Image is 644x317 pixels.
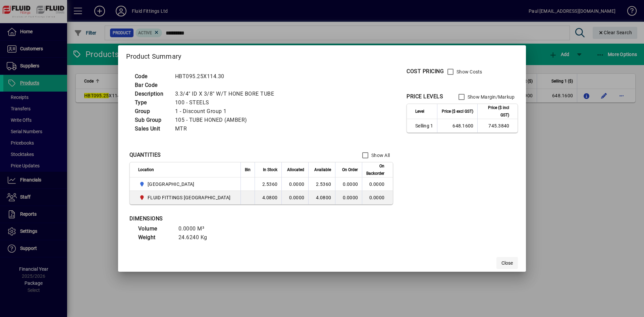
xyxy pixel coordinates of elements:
td: Code [131,72,172,81]
td: Description [131,90,172,98]
td: 1 - Discount Group 1 [172,107,282,116]
td: 2.5360 [255,177,281,191]
td: Volume [135,224,175,233]
span: Available [314,166,331,173]
span: In Stock [263,166,277,173]
td: 0.0000 M³ [175,224,215,233]
td: Weight [135,233,175,242]
td: 105 - TUBE HONED (AMBER) [172,116,282,124]
span: FLUID FITTINGS CHRISTCHURCH [138,194,233,202]
span: Price ($ incl GST) [482,104,509,119]
div: DIMENSIONS [129,215,297,223]
span: Level [415,108,424,115]
td: Sub Group [131,116,172,124]
td: Bar Code [131,81,172,90]
div: COST PRICING [407,67,444,75]
td: 648.1600 [437,119,477,133]
label: Show All [370,152,390,159]
span: Selling 1 [415,122,433,129]
span: On Order [342,166,358,173]
td: 0.0000 [281,177,308,191]
td: 745.3840 [477,119,518,133]
td: 4.0800 [308,191,335,204]
td: HBT095.25X114.30 [172,72,282,81]
div: QUANTITIES [129,151,161,159]
td: 2.5360 [308,177,335,191]
td: 0.0000 [362,177,393,191]
span: On Backorder [366,162,384,177]
td: Type [131,98,172,107]
td: MTR [172,124,282,133]
span: 0.0000 [343,195,358,200]
td: Sales Unit [131,124,172,133]
td: 4.0800 [255,191,281,204]
td: 0.0000 [362,191,393,204]
td: 24.6240 Kg [175,233,215,242]
td: 100 - STEELS [172,98,282,107]
span: Allocated [287,166,304,173]
td: Group [131,107,172,116]
div: PRICE LEVELS [407,93,443,101]
span: FLUID FITTINGS [GEOGRAPHIC_DATA] [148,194,230,201]
label: Show Margin/Markup [466,94,515,100]
span: 0.0000 [343,181,358,187]
span: AUCKLAND [138,180,233,188]
h2: Product Summary [118,45,526,65]
button: Close [496,257,518,269]
td: 3.3/4" ID X 3/8" W/T HONE BORE TUBE [172,90,282,98]
label: Show Costs [455,68,482,75]
td: 0.0000 [281,191,308,204]
span: [GEOGRAPHIC_DATA] [148,181,194,188]
span: Bin [245,166,251,173]
span: Price ($ excl GST) [442,108,473,115]
span: Location [138,166,154,173]
span: Close [501,260,513,267]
